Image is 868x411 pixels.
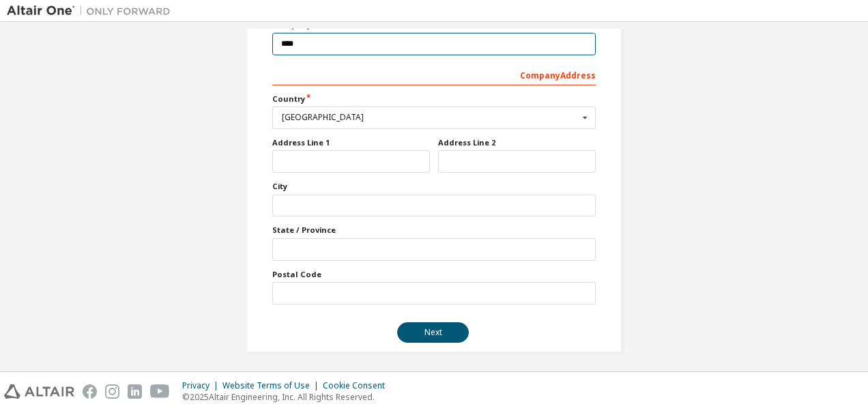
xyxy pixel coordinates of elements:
p: © 2025 Altair Engineering, Inc. All Rights Reserved. [182,391,393,403]
label: State / Province [272,225,596,236]
div: Website Terms of Use [222,380,323,391]
div: Cookie Consent [323,380,393,391]
img: Altair One [7,4,177,18]
label: Address Line 2 [438,137,596,148]
label: City [272,181,596,192]
img: altair_logo.svg [4,384,74,399]
label: Postal Code [272,269,596,280]
button: Next [397,322,469,343]
label: Address Line 1 [272,137,430,148]
img: youtube.svg [150,384,170,399]
div: Privacy [182,380,222,391]
label: Country [272,94,596,104]
img: facebook.svg [83,384,97,399]
img: instagram.svg [105,384,119,399]
div: Company Address [272,63,596,85]
img: linkedin.svg [128,384,142,399]
div: [GEOGRAPHIC_DATA] [282,113,579,122]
